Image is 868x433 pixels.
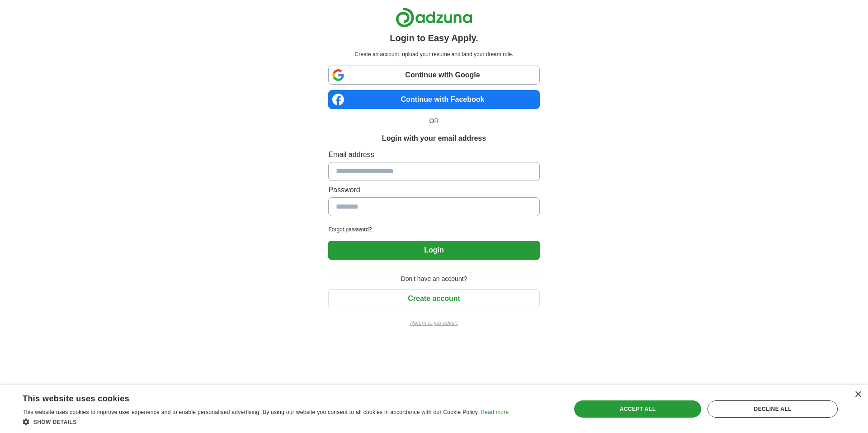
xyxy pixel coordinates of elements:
[23,417,509,426] div: Show details
[396,7,472,28] img: Adzuna logo
[23,409,479,415] span: This website uses cookies to improve user experience and to enable personalised advertising. By u...
[854,391,861,398] div: Close
[328,90,539,109] a: Continue with Facebook
[574,400,702,418] div: Accept all
[328,185,539,195] label: Password
[328,295,539,302] a: Create account
[328,66,539,85] a: Continue with Google
[424,116,444,126] span: OR
[382,133,486,144] h1: Login with your email address
[33,419,77,425] span: Show details
[396,274,473,284] span: Don't have an account?
[330,50,538,58] p: Create an account, upload your resume and land your dream role.
[390,31,478,45] h1: Login to Easy Apply.
[328,149,539,160] label: Email address
[328,241,539,260] button: Login
[708,400,838,418] div: Decline all
[328,225,539,233] a: Forgot password?
[328,319,539,327] a: Return to job advert
[328,289,539,308] button: Create account
[481,409,509,415] a: Read more, opens a new window
[23,390,486,404] div: This website uses cookies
